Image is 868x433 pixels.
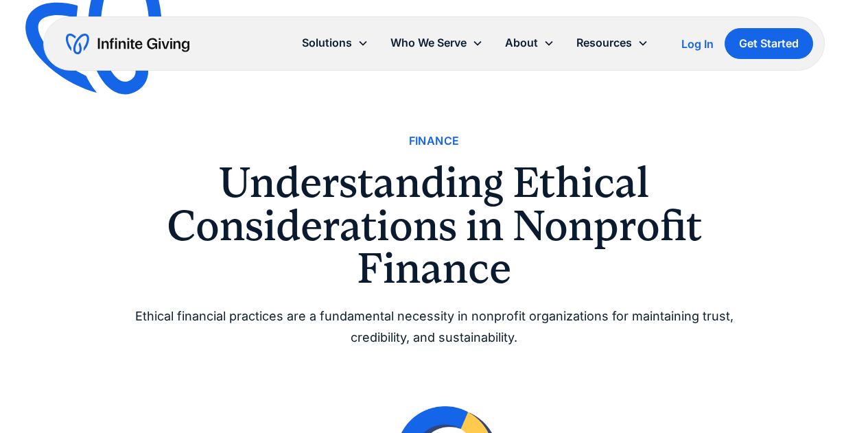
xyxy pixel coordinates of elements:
div: Who We Serve [379,28,494,58]
div: Resources [576,34,632,52]
h1: Understanding Ethical Considerations in Nonprofit Finance [105,161,764,290]
div: Resources [565,28,659,58]
div: About [505,34,538,52]
div: Solutions [302,34,352,52]
a: home [66,33,189,55]
div: About [494,28,565,58]
a: Finance [409,132,460,150]
div: Ethical financial practices are a fundamental necessity in nonprofit organizations for maintainin... [105,306,764,348]
a: Log In [681,36,714,52]
div: Solutions [291,28,379,58]
div: Log In [681,38,714,49]
div: Who We Serve [390,34,467,52]
a: Get Started [725,28,813,59]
